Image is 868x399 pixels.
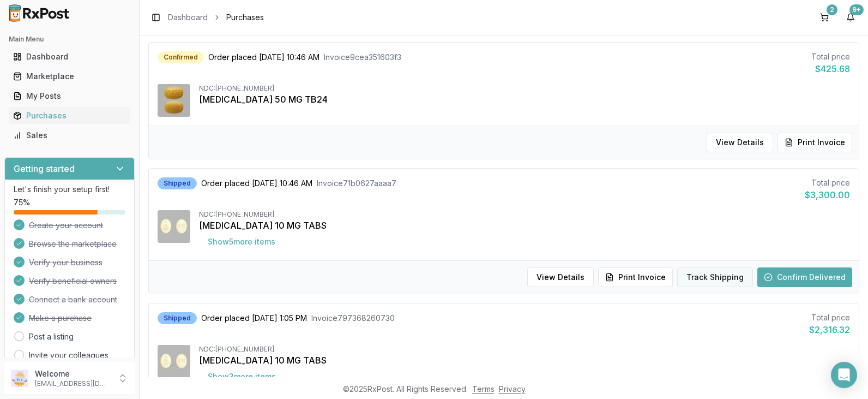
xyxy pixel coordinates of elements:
a: My Posts [9,86,130,106]
button: Purchases [4,107,135,124]
button: View Details [527,267,594,287]
a: Dashboard [168,12,208,23]
span: Order placed [DATE] 1:05 PM [201,313,307,324]
img: Myrbetriq 50 MG TB24 [158,84,190,117]
div: Dashboard [13,51,126,62]
button: 2 [816,9,833,26]
div: Total price [809,312,850,323]
div: NDC: [PHONE_NUMBER] [199,210,850,219]
button: Sales [4,127,135,144]
span: Invoice 797368260730 [311,313,395,324]
div: Shipped [158,312,197,324]
div: Confirmed [158,51,204,63]
div: Open Intercom Messenger [831,362,857,388]
div: [MEDICAL_DATA] 50 MG TB24 [199,93,850,106]
div: $2,316.32 [809,323,850,336]
span: Order placed [DATE] 10:46 AM [208,52,320,63]
img: Jardiance 10 MG TABS [158,210,190,243]
button: Track Shipping [677,267,753,287]
div: Total price [811,51,850,62]
span: Create your account [29,220,103,231]
a: Purchases [9,106,130,126]
button: My Posts [4,87,135,105]
div: 9+ [849,4,864,15]
a: Post a listing [29,331,74,342]
span: Verify your business [29,257,103,268]
button: Print Invoice [598,267,673,287]
div: [MEDICAL_DATA] 10 MG TABS [199,354,850,367]
span: Invoice 9cea351603f3 [324,52,401,63]
img: RxPost Logo [4,4,74,22]
div: $425.68 [811,62,850,75]
span: Order placed [DATE] 10:46 AM [201,178,312,189]
nav: breadcrumb [168,12,264,23]
button: Show3more items [199,367,285,386]
div: Marketplace [13,71,126,82]
p: Let's finish your setup first! [14,184,125,195]
div: Sales [13,130,126,141]
span: Invoice 71b0627aaaa7 [317,178,396,189]
span: Browse the marketplace [29,239,117,249]
div: [MEDICAL_DATA] 10 MG TABS [199,219,850,232]
a: Invite your colleagues [29,350,108,361]
span: Connect a bank account [29,294,117,305]
button: Marketplace [4,68,135,85]
button: Show5more items [199,232,284,252]
a: Dashboard [9,47,130,67]
p: Welcome [35,368,111,379]
span: Make a purchase [29,313,92,324]
button: View Details [707,133,773,152]
div: Purchases [13,110,126,121]
a: Sales [9,126,130,145]
button: Dashboard [4,48,135,65]
h2: Main Menu [9,35,130,44]
div: $3,300.00 [805,188,850,201]
img: Jardiance 10 MG TABS [158,345,190,378]
div: NDC: [PHONE_NUMBER] [199,345,850,354]
button: Print Invoice [777,133,852,152]
div: My Posts [13,91,126,102]
button: Confirm Delivered [757,267,852,287]
button: 9+ [842,9,859,26]
div: NDC: [PHONE_NUMBER] [199,84,850,93]
p: [EMAIL_ADDRESS][DOMAIN_NAME] [35,379,111,388]
a: Terms [472,384,495,394]
div: Shipped [158,177,197,189]
img: User avatar [11,370,28,387]
div: Total price [805,177,850,188]
a: Marketplace [9,67,130,86]
span: Purchases [226,12,264,23]
span: Verify beneficial owners [29,276,117,287]
span: 75 % [14,197,30,208]
a: Privacy [499,384,526,394]
h3: Getting started [14,162,75,175]
div: 2 [827,4,837,15]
